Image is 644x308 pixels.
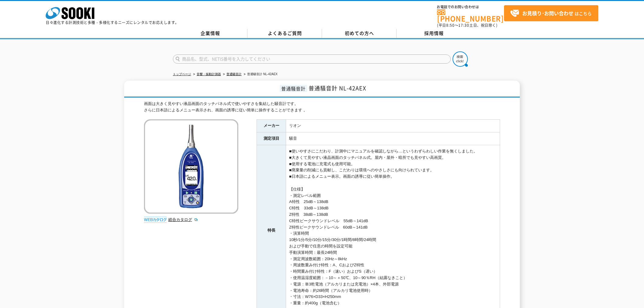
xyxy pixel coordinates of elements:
th: メーカー [257,120,286,132]
strong: お見積り･お問い合わせ [522,9,573,17]
span: はこちら [510,9,592,18]
span: 初めての方へ [345,30,374,37]
a: お見積り･お問い合わせはこちら [504,5,598,21]
a: トップページ [173,72,191,76]
span: 普通騒音計 [280,85,307,92]
span: (平日 ～ 土日、祝日除く) [437,23,497,28]
p: 日々進化する計測技術と多種・多様化するニーズにレンタルでお応えします。 [46,21,179,24]
a: 初めての方へ [322,29,397,38]
div: 画面は大きく見やすい液晶画面のタッチパネル式で使いやすさを集結した騒音計です。 さらに日本語によるメニュー表示され、画面の誘導に従い簡単に操作することができます 。 [144,101,500,114]
span: 17:30 [458,23,469,28]
a: 総合カタログ [168,217,198,222]
span: 普通騒音計 NL-42AEX [309,84,366,92]
input: 商品名、型式、NETIS番号を入力してください [173,54,451,64]
a: 普通騒音計 [226,72,242,76]
img: webカタログ [144,217,167,223]
td: 騒音 [286,132,500,145]
a: よくあるご質問 [247,29,322,38]
a: 企業情報 [173,29,247,38]
td: リオン [286,120,500,132]
span: 8:50 [446,23,455,28]
th: 測定項目 [257,132,286,145]
li: 普通騒音計 NL-42AEX [243,71,278,78]
a: 音響・振動計測器 [197,72,221,76]
a: 採用情報 [397,29,471,38]
img: 普通騒音計 NL-42AEX [144,119,238,214]
img: btn_search.png [453,51,468,67]
a: [PHONE_NUMBER] [437,9,504,22]
span: お電話でのお問い合わせは [437,5,504,9]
